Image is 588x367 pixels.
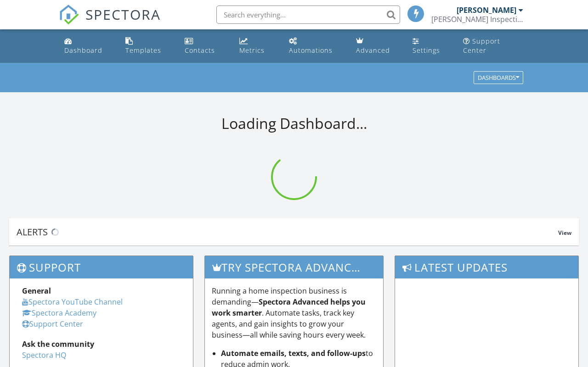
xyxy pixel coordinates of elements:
[22,350,66,360] a: Spectora HQ
[122,33,174,59] a: Templates
[85,5,161,24] span: SPECTORA
[409,33,452,59] a: Settings
[457,6,516,15] div: [PERSON_NAME]
[185,46,215,55] div: Contacts
[474,72,523,84] button: Dashboards
[216,6,400,24] input: Search everything...
[59,5,79,25] img: The Best Home Inspection Software - Spectora
[17,226,558,238] div: Alerts
[22,339,181,350] div: Ask the community
[10,256,193,278] h3: Support
[221,348,366,358] strong: Automate emails, texts, and follow-ups
[125,46,161,55] div: Templates
[289,46,333,55] div: Automations
[212,285,376,340] p: Running a home inspection business is demanding— . Automate tasks, track key agents, and gain ins...
[459,33,527,59] a: Support Center
[61,33,114,59] a: Dashboard
[59,12,161,32] a: SPECTORA
[239,46,265,55] div: Metrics
[205,256,383,278] h3: Try spectora advanced [DATE]
[212,297,366,318] strong: Spectora Advanced helps you work smarter
[395,256,578,278] h3: Latest Updates
[64,46,102,55] div: Dashboard
[431,15,523,24] div: Southwell Inspections
[181,33,228,59] a: Contacts
[285,33,345,59] a: Automations (Basic)
[463,37,500,55] div: Support Center
[356,46,390,55] div: Advanced
[22,319,83,329] a: Support Center
[413,46,440,55] div: Settings
[478,75,519,81] div: Dashboards
[22,297,123,307] a: Spectora YouTube Channel
[22,308,96,318] a: Spectora Academy
[22,286,51,296] strong: General
[352,33,402,59] a: Advanced
[558,229,571,237] span: View
[236,33,278,59] a: Metrics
